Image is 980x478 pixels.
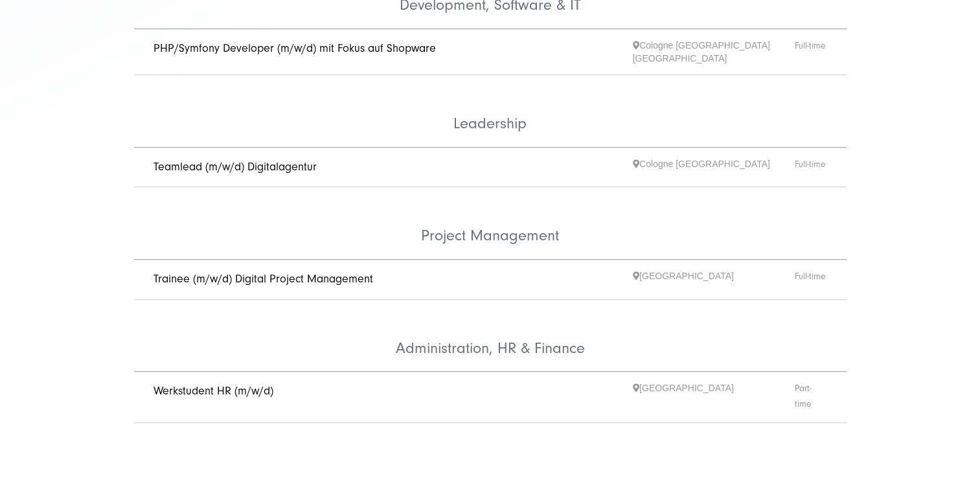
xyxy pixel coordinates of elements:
[134,75,847,148] li: Leadership
[134,300,847,372] li: Administration, HR & Finance
[795,381,827,413] span: Part-time
[154,384,273,398] a: Werkstudent HR (m/w/d)
[795,157,827,177] span: Full-time
[633,269,795,290] span: [GEOGRAPHIC_DATA]
[154,41,436,55] a: PHP/Symfony Developer (m/w/d) mit Fokus auf Shopware
[795,39,827,65] span: Full-time
[633,39,795,65] span: Cologne [GEOGRAPHIC_DATA] [GEOGRAPHIC_DATA]
[134,187,847,260] li: Project Management
[633,157,795,177] span: Cologne [GEOGRAPHIC_DATA]
[633,381,795,413] span: [GEOGRAPHIC_DATA]
[154,160,317,174] a: Teamlead (m/w/d) Digitalagentur
[795,269,827,290] span: Full-time
[154,272,373,286] a: Trainee (m/w/d) Digital Project Management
